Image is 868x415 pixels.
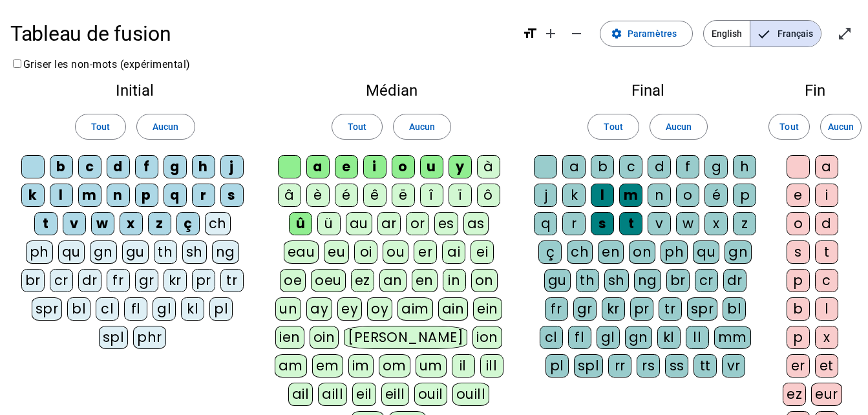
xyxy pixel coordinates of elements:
div: gl [597,326,620,349]
div: ouil [414,383,447,406]
div: g [164,155,187,178]
div: aim [397,297,433,321]
div: en [412,269,438,292]
div: an [379,269,407,292]
div: gu [544,269,571,292]
div: ng [212,240,239,264]
div: b [50,155,73,178]
div: d [107,155,130,178]
div: x [815,326,838,349]
div: eur [811,383,842,406]
span: English [704,21,750,47]
div: ng [634,269,661,292]
div: s [220,184,244,207]
div: es [434,212,458,235]
div: bl [723,297,746,321]
div: ill [480,354,503,378]
div: ein [473,297,502,321]
div: w [91,212,114,235]
div: [PERSON_NAME] [344,326,467,349]
div: i [815,184,838,207]
span: Tout [348,119,366,134]
div: ü [317,212,341,235]
div: bl [67,297,90,321]
div: rr [608,354,631,378]
div: kl [657,326,681,349]
div: o [676,184,699,207]
div: k [562,184,586,207]
div: n [648,184,671,207]
div: ouill [452,383,489,406]
div: ez [783,383,806,406]
div: p [787,326,810,349]
div: br [666,269,690,292]
div: on [471,269,498,292]
div: f [135,155,158,178]
div: q [534,212,557,235]
div: v [648,212,671,235]
div: l [50,184,73,207]
span: Tout [91,119,110,134]
span: Aucun [828,119,854,134]
div: et [815,354,838,378]
button: Aucun [136,114,195,140]
button: Aucun [820,114,862,140]
button: Tout [768,114,810,140]
div: mm [714,326,751,349]
div: cr [695,269,718,292]
div: ô [477,184,500,207]
button: Tout [332,114,383,140]
div: ei [471,240,494,264]
div: eau [284,240,319,264]
span: Tout [604,119,622,134]
mat-button-toggle-group: Language selection [703,20,821,47]
mat-icon: open_in_full [837,26,852,41]
div: ch [567,240,593,264]
div: d [648,155,671,178]
div: pr [630,297,653,321]
div: en [598,240,624,264]
div: h [192,155,215,178]
div: ai [442,240,465,264]
div: dr [723,269,746,292]
div: or [406,212,429,235]
div: â [278,184,301,207]
div: c [619,155,642,178]
div: gl [153,297,176,321]
h2: Médian [270,83,513,98]
div: é [704,184,728,207]
div: p [135,184,158,207]
div: sh [182,240,207,264]
h2: Fin [783,83,847,98]
div: a [306,155,330,178]
div: j [220,155,244,178]
div: dr [78,269,101,292]
div: tr [220,269,244,292]
button: Entrer en plein écran [832,21,858,47]
div: ien [275,326,304,349]
div: kr [164,269,187,292]
button: Tout [75,114,126,140]
div: o [787,212,810,235]
div: l [815,297,838,321]
div: sh [604,269,629,292]
div: pl [209,297,233,321]
div: gn [725,240,752,264]
div: é [335,184,358,207]
button: Tout [587,114,639,140]
div: y [449,155,472,178]
div: z [733,212,756,235]
div: n [107,184,130,207]
button: Diminuer la taille de la police [564,21,589,47]
button: Augmenter la taille de la police [538,21,564,47]
div: ê [363,184,386,207]
div: è [306,184,330,207]
div: ay [306,297,332,321]
h1: Tableau de fusion [10,13,512,54]
div: gr [573,297,597,321]
div: l [591,184,614,207]
div: br [21,269,45,292]
div: s [591,212,614,235]
div: t [34,212,58,235]
span: Aucun [153,119,178,134]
